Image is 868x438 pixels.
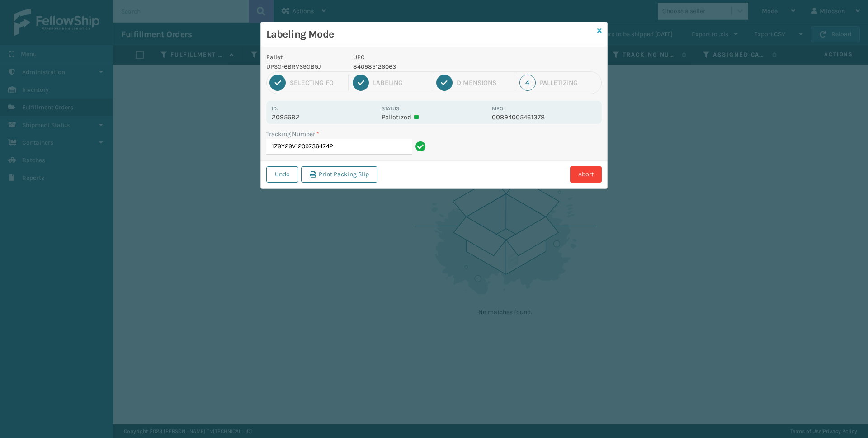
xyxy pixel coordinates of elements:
[266,52,342,62] p: Pallet
[290,79,344,87] div: Selecting FO
[353,62,486,71] p: 840985126063
[492,105,505,112] label: MPO:
[382,113,486,121] p: Palletized
[269,75,286,91] div: 1
[353,75,369,91] div: 2
[272,105,278,112] label: Id:
[301,166,377,183] button: Print Packing Slip
[382,105,401,112] label: Status:
[570,166,602,183] button: Abort
[266,28,594,41] h3: Labeling Mode
[272,113,376,121] p: 2095692
[266,129,319,139] label: Tracking Number
[540,79,599,87] div: Palletizing
[436,75,453,91] div: 3
[353,52,486,62] p: UPC
[266,62,342,71] p: UPSG-6BRVS9GB9J
[492,113,596,121] p: 00894005461378
[519,75,536,91] div: 4
[266,166,298,183] button: Undo
[457,79,511,87] div: Dimensions
[373,79,427,87] div: Labeling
